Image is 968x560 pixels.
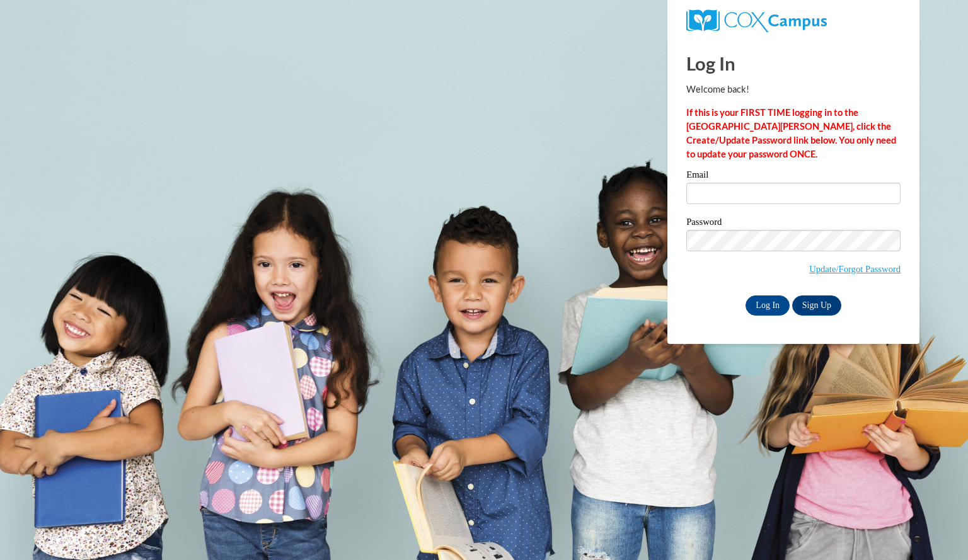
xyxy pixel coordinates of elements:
[686,217,901,230] label: Password
[686,170,901,183] label: Email
[686,83,901,96] p: Welcome back!
[686,14,827,25] a: COX Campus
[686,50,901,76] h1: Log In
[746,295,790,316] input: Log In
[792,295,841,316] a: Sign Up
[809,264,901,274] a: Update/Forgot Password
[686,9,827,32] img: COX Campus
[686,107,896,159] strong: If this is your FIRST TIME logging in to the [GEOGRAPHIC_DATA][PERSON_NAME], click the Create/Upd...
